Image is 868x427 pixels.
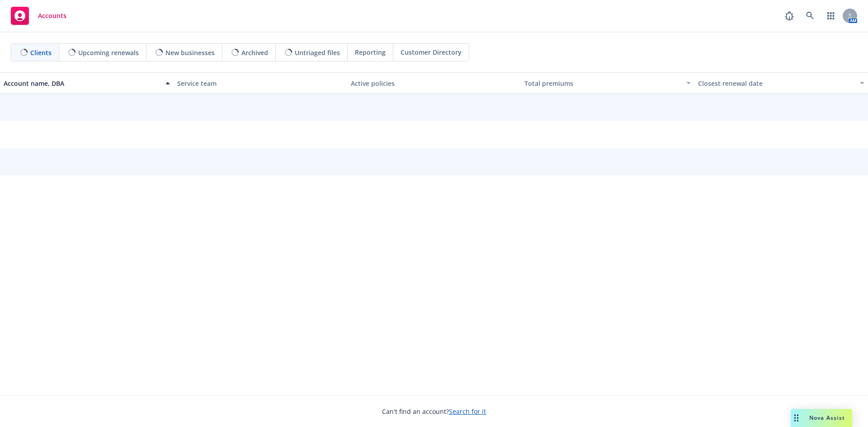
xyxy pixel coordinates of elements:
[7,3,70,28] a: Accounts
[347,72,521,94] button: Active policies
[174,72,347,94] button: Service team
[38,12,66,19] span: Accounts
[809,414,845,422] span: Nova Assist
[801,7,819,25] a: Search
[780,7,798,25] a: Report a Bug
[4,79,160,88] div: Account name, DBA
[791,409,802,427] div: Drag to move
[698,79,854,88] div: Closest renewal date
[401,47,462,57] span: Customer Directory
[382,407,486,416] span: Can't find an account?
[822,7,840,25] a: Switch app
[241,48,268,57] span: Archived
[30,48,52,57] span: Clients
[521,72,694,94] button: Total premiums
[355,47,386,57] span: Reporting
[177,79,344,88] div: Service team
[78,48,139,57] span: Upcoming renewals
[295,48,340,57] span: Untriaged files
[524,79,681,88] div: Total premiums
[165,48,215,57] span: New businesses
[791,409,852,427] button: Nova Assist
[449,407,486,416] a: Search for it
[351,79,517,88] div: Active policies
[694,72,868,94] button: Closest renewal date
